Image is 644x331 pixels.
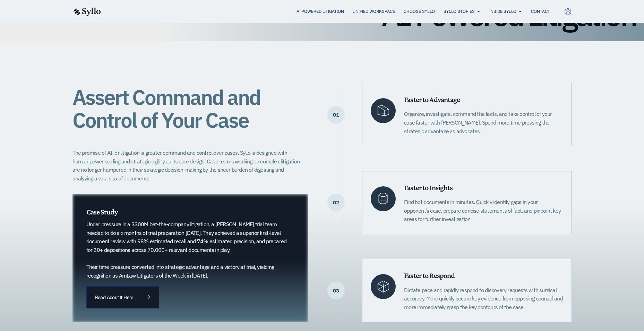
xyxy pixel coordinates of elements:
a: Read About It Here [86,286,159,308]
p: 01 [327,114,345,115]
a: Syllo Stories [444,8,475,15]
p: Dictate pace and rapidly respond to discovery requests with surgical accuracy. More quickly secur... [404,286,563,312]
p: 02 [327,202,345,203]
p: Organize, investigate, command the facts, and take control of your case faster with [PERSON_NAME]... [404,110,563,135]
nav: Menu [115,8,550,15]
span: Faster to Insights [404,183,453,192]
a: Contact [531,8,550,15]
a: Choose Syllo [404,8,435,15]
img: syllo [72,8,101,16]
span: Case Study [86,207,118,216]
p: The promise of AI for litigation is greater command and control over cases. Syllo is designed wit... [72,148,304,183]
a: AI Powered Litigation [297,8,344,15]
span: Assert Command and Control of Your Case [72,83,260,134]
p: 03 [327,290,345,291]
a: Unified Workspace [353,8,395,15]
span: Read About It Here [95,295,133,300]
span: Faster to Respond [404,271,455,280]
p: Find hot documents in minutes. Quickly identify gaps in your opponent’s case, prepare concise sta... [404,198,563,223]
p: Under pressure in a $300M bet-the-company litigation, a [PERSON_NAME] trial team needed to do six... [86,220,287,280]
a: Inside Syllo [489,8,516,15]
div: Menu Toggle [115,8,550,15]
span: Faster to Advantage [404,95,460,104]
